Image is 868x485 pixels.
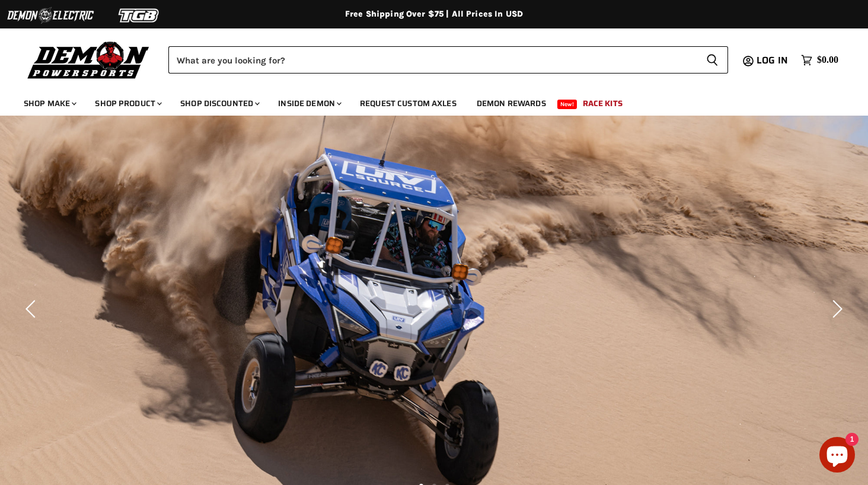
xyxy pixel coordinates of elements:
[751,55,795,66] a: Log in
[15,91,84,116] a: Shop Make
[86,91,169,116] a: Shop Product
[171,91,267,116] a: Shop Discounted
[697,46,728,74] button: Search
[269,91,349,116] a: Inside Demon
[824,297,847,321] button: Next
[351,91,465,116] a: Request Custom Axles
[816,437,859,476] inbox-online-store-chat: Shopify online store chat
[574,91,631,116] a: Race Kits
[6,4,95,27] img: Demon Electric Logo 2
[168,46,728,74] form: Product
[24,39,154,81] img: Demon Powersports
[557,100,577,109] span: New!
[757,53,788,68] span: Log in
[795,52,844,69] a: $0.00
[468,91,555,116] a: Demon Rewards
[817,55,838,66] span: $0.00
[168,46,697,74] input: Search
[15,87,835,116] ul: Main menu
[21,297,44,321] button: Previous
[95,4,184,27] img: TGB Logo 2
